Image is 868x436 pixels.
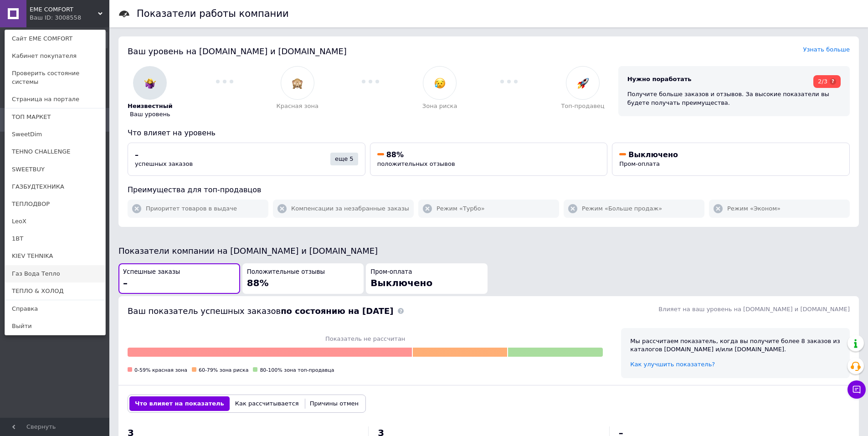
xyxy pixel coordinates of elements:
a: Выйти [5,318,105,335]
a: Кабинет покупателя [5,47,105,65]
span: 80-100% зона топ-продавца [260,367,334,373]
a: ТОП МАРКЕТ [5,108,105,126]
button: 88%положительных отзывов [370,143,608,176]
span: успешных заказов [135,160,193,167]
div: Получите больше заказов и отзывов. За высокие показатели вы будете получать преимущества. [627,90,841,107]
a: Справка [5,300,105,318]
span: Показатели компании на [DOMAIN_NAME] и [DOMAIN_NAME] [118,246,378,256]
img: :woman-shrugging: [144,77,156,89]
button: Как рассчитывается [230,396,304,411]
span: Ваш уровень [130,110,170,118]
a: TEHNO CHALLENGE [5,143,105,160]
a: ТЕПЛО & ХОЛОД [5,282,105,300]
img: :disappointed_relieved: [434,77,446,89]
span: Ваш уровень на [DOMAIN_NAME] и [DOMAIN_NAME] [128,46,347,56]
a: 1BT [5,230,105,247]
span: Зона риска [422,102,457,110]
img: :rocket: [577,77,589,89]
b: по состоянию на [DATE] [281,306,393,316]
button: Причины отмен [304,396,364,411]
span: Преимущества для топ-продавцов [128,185,261,194]
a: Как улучшить показатель? [630,361,715,368]
button: Положительные отзывы88% [242,263,364,294]
span: Красная зона [277,102,318,110]
span: – [123,277,128,288]
span: 88% [386,150,404,159]
span: Нужно поработать [627,76,692,82]
a: LeoX [5,213,105,230]
span: Что влияет на уровень [128,128,216,137]
a: Узнать больше [803,46,850,53]
span: Режим «Эконом» [727,205,781,213]
h1: Показатели работы компании [137,8,289,19]
span: Режим «Турбо» [437,205,485,213]
span: EME COMFORT [30,5,98,14]
button: Успешные заказы– [118,263,240,294]
button: ВыключеноПром-оплата [612,143,850,176]
span: Приоритет товаров в выдаче [146,205,237,213]
span: Компенсации за незабранные заказы [291,205,409,213]
a: SweetDim [5,126,105,143]
span: Топ-продавец [561,102,604,110]
span: Влияет на ваш уровень на [DOMAIN_NAME] и [DOMAIN_NAME] [658,306,850,313]
a: SWEETBUY [5,161,105,178]
span: Выключено [628,150,678,159]
div: Ваш ID: 3008558 [30,14,68,22]
a: ТЕПЛОДВОР [5,195,105,213]
span: Пром-оплата [619,160,660,167]
span: Показатель не рассчитан [128,335,603,343]
span: 88% [247,277,269,288]
a: Проверить состояние системы [5,65,105,90]
button: Что влияет на показатель [129,396,230,411]
span: Режим «Больше продаж» [582,205,662,213]
div: Мы рассчитаем показатель, когда вы получите более 8 заказов из каталогов [DOMAIN_NAME] и/или [DOM... [630,337,841,354]
span: 60-79% зона риска [199,367,248,373]
img: :see_no_evil: [292,77,303,89]
span: – [135,150,139,159]
button: Чат с покупателем [847,380,866,399]
button: Пром-оплатаВыключено [366,263,488,294]
a: Газ Вода Тепло [5,265,105,282]
a: Страница на портале [5,91,105,108]
div: 2/3 [813,75,841,88]
span: Неизвестный [128,102,173,110]
span: Ваш показатель успешных заказов [128,306,393,316]
span: ? [830,78,836,85]
span: Пром-оплата [370,268,412,277]
span: Положительные отзывы [247,268,325,277]
div: еще 5 [330,153,358,165]
span: Успешные заказы [123,268,180,277]
a: Сайт EME COMFORT [5,30,105,47]
a: ГАЗБУДТЕХНИКА [5,178,105,195]
span: Выключено [370,277,432,288]
button: –успешных заказовеще 5 [128,143,365,176]
span: 0-59% красная зона [134,367,187,373]
a: KIEV TEHNIKA [5,247,105,265]
span: положительных отзывов [377,160,455,167]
